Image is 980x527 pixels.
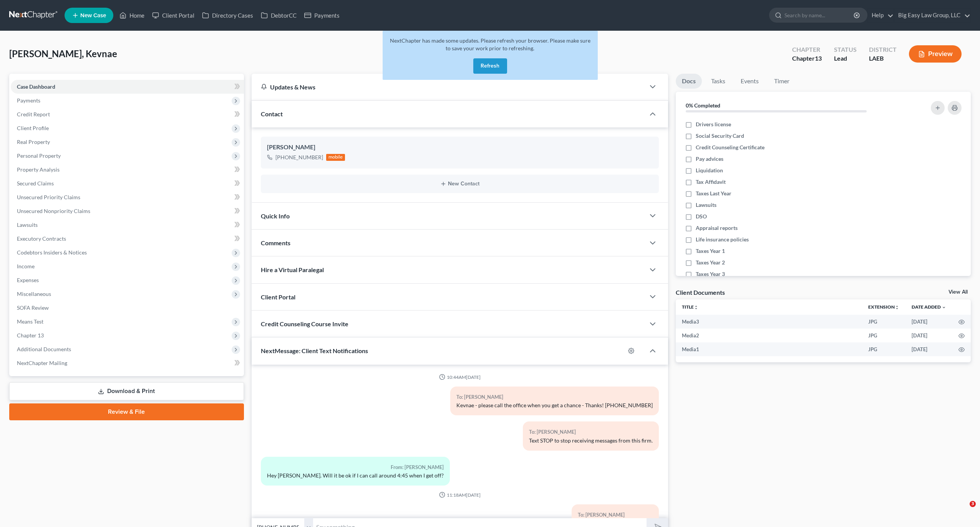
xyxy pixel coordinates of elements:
div: Chapter [792,54,822,63]
span: New Case [80,13,106,18]
div: District [869,45,897,54]
a: Extensionunfold_more [868,304,899,310]
td: [DATE] [905,342,952,356]
a: Docs [676,74,702,89]
div: Status [834,45,857,54]
a: View All [948,289,968,295]
div: To: [PERSON_NAME] [456,393,653,401]
a: Directory Cases [198,8,257,22]
span: NextMessage: Client Text Notifications [261,347,368,354]
span: Real Property [17,139,50,145]
a: Review & File [9,403,244,420]
span: Drivers license [696,121,731,128]
span: Case Dashboard [17,83,55,90]
a: Tasks [705,74,731,89]
td: Media1 [676,342,862,356]
span: Credit Counseling Course Invite [261,320,348,327]
span: Credit Counseling Certificate [696,144,764,151]
span: Miscellaneous [17,291,51,297]
span: NextChapter has made some updates. Please refresh your browser. Please make sure to save your wor... [390,37,590,51]
td: [DATE] [905,315,952,329]
td: JPG [862,329,905,342]
a: Download & Print [9,382,244,400]
input: Search by name... [784,8,855,22]
a: SOFA Review [11,301,244,315]
span: Property Analysis [17,166,60,173]
span: Codebtors Insiders & Notices [17,249,87,256]
span: Liquidation [696,167,723,174]
span: Chapter 13 [17,332,44,339]
a: Secured Claims [11,177,244,190]
button: Preview [909,45,962,63]
span: Lawsuits [17,221,38,228]
span: Contact [261,110,283,117]
div: From: [PERSON_NAME] [267,463,444,472]
span: Appraisal reports [696,224,738,232]
a: Date Added expand_more [912,304,946,310]
span: Pay advices [696,155,723,163]
span: Life insurance policies [696,236,749,243]
span: SOFA Review [17,304,49,311]
span: Means Test [17,318,43,325]
div: [PERSON_NAME] [267,143,653,152]
div: To: [PERSON_NAME] [529,428,653,436]
span: Taxes Year 2 [696,259,725,266]
span: Comments [261,239,290,246]
span: DSO [696,213,707,220]
a: Big Easy Law Group, LLC [894,8,970,22]
span: Client Profile [17,125,49,131]
i: expand_more [942,305,946,310]
span: Secured Claims [17,180,54,187]
div: Hey [PERSON_NAME]. Will it be ok if I can call around 4:45 when I get off? [267,472,444,479]
i: unfold_more [694,305,698,310]
td: JPG [862,342,905,356]
div: 11:18AM[DATE] [261,492,659,498]
div: Chapter [792,45,822,54]
a: NextChapter Mailing [11,356,244,370]
a: Titleunfold_more [682,304,698,310]
i: unfold_more [895,305,899,310]
span: Additional Documents [17,346,71,352]
div: Text STOP to stop receiving messages from this firm. [529,437,653,444]
span: Lawsuits [696,201,716,209]
span: [PERSON_NAME], Kevnae [9,48,117,59]
a: Case Dashboard [11,80,244,94]
span: Expenses [17,277,39,283]
a: Property Analysis [11,163,244,177]
span: Hire a Virtual Paralegal [261,266,324,273]
iframe: Intercom live chat [954,501,972,519]
strong: 0% Completed [686,102,720,109]
div: Client Documents [676,288,725,296]
a: DebtorCC [257,8,300,22]
button: Refresh [473,58,507,74]
span: 13 [815,55,822,62]
span: Taxes Year 1 [696,247,725,255]
td: Media2 [676,329,862,342]
div: 10:44AM[DATE] [261,374,659,380]
a: Client Portal [148,8,198,22]
span: Executory Contracts [17,235,66,242]
span: Client Portal [261,293,295,301]
span: Income [17,263,35,269]
a: Home [116,8,148,22]
a: Events [735,74,765,89]
span: Unsecured Nonpriority Claims [17,208,90,214]
button: New Contact [267,181,653,187]
span: Quick Info [261,212,290,220]
a: Timer [768,74,796,89]
div: [PHONE_NUMBER] [275,154,323,161]
div: Kevnae - please call the office when you get a chance - Thanks! [PHONE_NUMBER] [456,401,653,409]
a: Executory Contracts [11,232,244,246]
td: JPG [862,315,905,329]
div: Updates & News [261,83,636,91]
td: Media3 [676,315,862,329]
div: Lead [834,54,857,63]
a: Unsecured Nonpriority Claims [11,204,244,218]
a: Lawsuits [11,218,244,232]
span: Social Security Card [696,132,744,140]
span: Personal Property [17,152,61,159]
span: Taxes Year 3 [696,270,725,278]
a: Credit Report [11,107,244,121]
span: Payments [17,97,40,104]
a: Help [868,8,894,22]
